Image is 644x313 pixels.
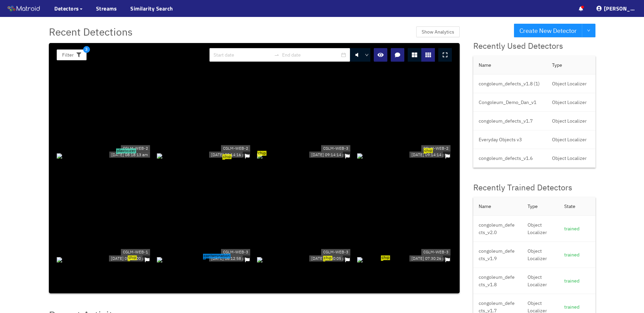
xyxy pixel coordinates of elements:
[422,28,454,36] span: Show Analytics
[473,242,522,268] td: congoleum_defects_v1.9
[547,75,595,93] td: Object Localizer
[121,145,150,151] div: CGLM-WEB-2
[522,268,559,294] td: Object Localizer
[559,197,595,216] th: State
[321,249,350,255] div: CGLM-WEB-3
[564,225,590,232] div: trained
[473,130,547,149] td: Everyday Objects v3
[409,151,450,158] div: [DATE] 09:14:14 pm
[321,145,350,151] div: CGLM-WEB-3
[7,4,41,14] img: Matroid logo
[221,249,250,255] div: CGLM-WEB-3
[109,255,150,262] div: [DATE] 08:25:00 pm
[564,277,590,285] div: trained
[222,154,232,159] span: chip
[519,26,577,36] span: Create New Detector
[473,56,547,75] th: Name
[582,24,595,37] button: down
[49,24,133,40] span: Recent Detections
[121,249,150,255] div: CGLM-WEB-1
[83,46,90,53] span: 3
[203,254,231,258] span: contamination
[587,29,590,33] span: down
[522,242,559,268] td: Object Localizer
[473,112,547,130] td: congoleum_defects_v1.7
[473,197,522,216] th: Name
[257,151,266,156] span: chip
[214,51,271,59] input: Start date
[473,268,522,294] td: congoleum_defects_v1.8
[209,151,250,158] div: [DATE] 09:14:16 pm
[522,197,559,216] th: Type
[54,4,79,13] span: Detectors
[221,145,250,151] div: CGLM-WEB-2
[547,130,595,149] td: Object Localizer
[116,148,136,153] span: plasticizer
[473,40,595,53] div: Recently Used Detectors
[424,148,433,153] span: chip
[522,216,559,242] td: Object Localizer
[274,52,279,58] span: swap-right
[409,255,450,262] div: [DATE] 07:30:26 pm
[421,145,450,151] div: CGLM-WEB-2
[128,255,137,260] span: chip
[473,75,547,93] td: congoleum_defects_v1.8 (1)
[564,303,590,311] div: trained
[473,149,547,168] td: congoleum_defects_v1.6
[473,93,547,112] td: Congoleum_Demo_Dan_v1
[365,53,369,57] span: down
[323,256,332,260] span: chip
[564,251,590,258] div: trained
[309,151,350,158] div: [DATE] 09:14:14 pm
[96,4,117,13] a: Streams
[274,52,279,58] span: to
[547,93,595,112] td: Object Localizer
[62,51,74,59] span: Filter
[514,24,582,37] button: Create New Detector
[547,112,595,130] td: Object Localizer
[381,255,390,260] span: chip
[57,49,87,60] button: Filter
[416,26,460,37] button: Show Analytics
[421,249,450,255] div: CGLM-WEB-3
[309,255,350,262] div: [DATE] 07:50:05 pm
[547,149,595,168] td: Object Localizer
[547,56,595,75] th: Type
[282,51,340,59] input: End date
[473,216,522,242] td: congoleum_defects_v2.0
[209,255,250,262] div: [DATE] 08:12:58 pm
[109,151,150,158] div: [DATE] 08:18:13 am
[473,181,595,194] div: Recently Trained Detectors
[130,4,173,13] a: Similarity Search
